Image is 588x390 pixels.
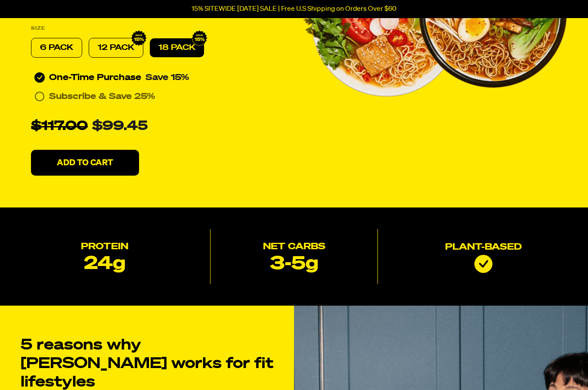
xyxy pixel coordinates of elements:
p: $117.00 [31,117,88,137]
p: SIZE [31,24,46,34]
p: 3-5g [270,255,319,274]
iframe: Marketing Popup [4,350,93,386]
p: 18 PACK [158,43,195,53]
button: Add To Cart [31,150,139,176]
p: 12 PACK [98,43,134,53]
div: 18 PACK [150,39,204,58]
span: One-Time Purchase [49,74,141,82]
p: 24g [84,255,126,274]
span: $99.45 [92,121,148,133]
p: 15% SITEWIDE [DATE] SALE | Free U.S Shipping on Orders Over $60 [192,5,396,13]
h3: PROTEIN [81,240,128,255]
h3: PLANT-BASED [445,241,522,255]
p: Subscribe & Save 25% [49,92,155,102]
h3: NET CARBS [263,240,325,255]
div: 6 PACK [31,38,82,58]
div: 12 PACK [89,38,143,58]
p: 6 PACK [40,43,73,53]
p: Add To Cart [57,159,113,167]
span: Save 15% [145,74,189,82]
